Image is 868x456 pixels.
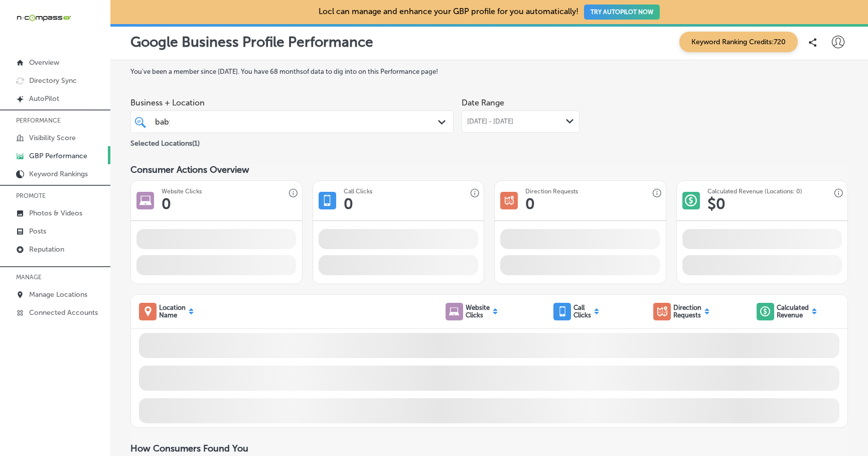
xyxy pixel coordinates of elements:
[29,209,82,217] p: Photos & Videos
[159,304,186,319] p: Location Name
[525,195,535,213] h1: 0
[130,68,848,75] label: You've been a member since [DATE] . You have 68 months of data to dig into on this Performance page!
[466,304,490,319] p: Website Clicks
[130,98,454,107] span: Business + Location
[29,308,98,317] p: Connected Accounts
[130,443,248,454] span: How Consumers Found You
[679,32,798,52] span: Keyword Ranking Credits: 720
[130,164,249,175] span: Consumer Actions Overview
[673,304,701,319] p: Direction Requests
[162,188,202,195] h3: Website Clicks
[462,98,504,107] label: Date Range
[29,134,76,142] p: Visibility Score
[29,58,59,67] p: Overview
[29,170,88,178] p: Keyword Rankings
[777,304,809,319] p: Calculated Revenue
[707,188,802,195] h3: Calculated Revenue (Locations: 0)
[467,118,513,126] span: [DATE] - [DATE]
[29,76,77,85] p: Directory Sync
[29,152,87,160] p: GBP Performance
[29,245,64,254] p: Reputation
[584,5,660,20] button: TRY AUTOPILOT NOW
[525,188,578,195] h3: Direction Requests
[29,290,87,299] p: Manage Locations
[16,13,71,23] img: 660ab0bf-5cc7-4cb8-ba1c-48b5ae0f18e60NCTV_CLogo_TV_Black_-500x88.png
[573,304,591,319] p: Call Clicks
[130,34,373,50] p: Google Business Profile Performance
[29,227,46,236] p: Posts
[344,188,372,195] h3: Call Clicks
[344,195,353,213] h1: 0
[162,195,171,213] h1: 0
[130,135,200,148] p: Selected Locations ( 1 )
[29,94,59,103] p: AutoPilot
[707,195,726,213] h1: $ 0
